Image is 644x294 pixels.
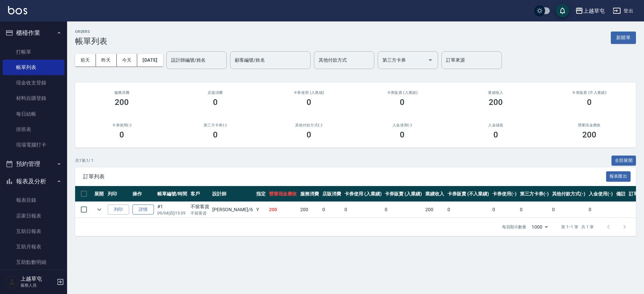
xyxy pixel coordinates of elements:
[8,6,27,14] img: Logo
[550,123,628,127] h2: 營業現金應收
[489,98,503,107] h3: 200
[299,202,321,218] td: 200
[491,202,518,218] td: 0
[457,91,535,95] h2: 業績收入
[587,202,614,218] td: 0
[364,91,441,95] h2: 卡券販賣 (入業績)
[96,54,117,66] button: 昨天
[321,202,343,218] td: 0
[3,24,64,42] button: 櫃檯作業
[75,158,94,164] p: 共 1 筆, 1 / 1
[156,186,189,202] th: 帳單編號/時間
[191,203,209,210] div: 不留客資
[3,239,64,254] a: 互助月報表
[550,202,587,218] td: 0
[610,5,636,17] button: 登出
[267,186,299,202] th: 營業現金應收
[529,218,550,236] div: 1000
[117,54,138,66] button: 今天
[491,186,518,202] th: 卡券使用(-)
[446,186,491,202] th: 卡券販賣 (不入業績)
[307,98,311,107] h3: 0
[583,7,605,15] div: 上越草屯
[3,122,64,137] a: 排班表
[177,91,254,95] h2: 店販消費
[573,4,607,18] button: 上越草屯
[424,202,446,218] td: 200
[3,192,64,208] a: 報表目錄
[3,60,64,75] a: 帳單列表
[550,91,628,95] h2: 卡券販賣 (不入業績)
[3,173,64,190] button: 報表及分析
[446,202,491,218] td: 0
[270,123,347,127] h2: 其他付款方式(-)
[267,202,299,218] td: 200
[115,98,129,107] h3: 200
[611,32,636,44] button: 新開單
[132,204,154,215] a: 詳情
[211,186,254,202] th: 設計師
[83,91,161,95] h3: 服務消費
[400,98,405,107] h3: 0
[213,98,218,107] h3: 0
[83,123,161,127] h2: 卡券使用(-)
[587,98,592,107] h3: 0
[189,186,211,202] th: 客戶
[75,37,107,46] h3: 帳單列表
[157,210,187,216] p: 09/04 (四) 15:09
[213,130,218,139] h3: 0
[457,123,535,127] h2: 入金儲值
[131,186,156,202] th: 操作
[75,54,96,66] button: 前天
[3,75,64,91] a: 現金收支登錄
[177,123,254,127] h2: 第三方卡券(-)
[424,186,446,202] th: 業績收入
[550,186,587,202] th: 其他付款方式(-)
[343,202,383,218] td: 0
[3,155,64,173] button: 預約管理
[400,130,405,139] h3: 0
[108,204,129,215] button: 列印
[20,282,55,288] p: 服務人員
[156,202,189,218] td: #1
[614,186,627,202] th: 備註
[582,130,596,139] h3: 200
[270,91,347,95] h2: 卡券使用 (入業績)
[191,210,209,216] p: 不留客資
[3,137,64,153] a: 現場電腦打卡
[383,202,424,218] td: 0
[493,130,498,139] h3: 0
[93,186,106,202] th: 展開
[3,208,64,224] a: 店家日報表
[611,34,636,41] a: 新開單
[556,4,569,17] button: save
[94,204,104,215] button: expand row
[83,173,606,180] span: 訂單列表
[606,171,631,182] button: 報表匯出
[343,186,383,202] th: 卡券使用 (入業績)
[383,186,424,202] th: 卡券販賣 (入業績)
[425,55,436,65] button: Open
[299,186,321,202] th: 服務消費
[3,91,64,106] a: 材料自購登錄
[518,202,550,218] td: 0
[561,224,594,230] p: 第 1–1 筆 共 1 筆
[611,156,636,166] button: 全部展開
[3,44,64,60] a: 打帳單
[255,202,267,218] td: Y
[255,186,267,202] th: 指定
[75,30,107,34] h2: ORDERS
[3,106,64,122] a: 每日結帳
[321,186,343,202] th: 店販消費
[502,224,526,230] p: 每頁顯示數量
[20,276,55,282] h5: 上越草屯
[119,130,124,139] h3: 0
[137,54,163,66] button: [DATE]
[518,186,550,202] th: 第三方卡券(-)
[106,186,131,202] th: 列印
[211,202,254,218] td: [PERSON_NAME] /6
[307,130,311,139] h3: 0
[3,224,64,239] a: 互助日報表
[587,186,614,202] th: 入金使用(-)
[606,173,631,179] a: 報表匯出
